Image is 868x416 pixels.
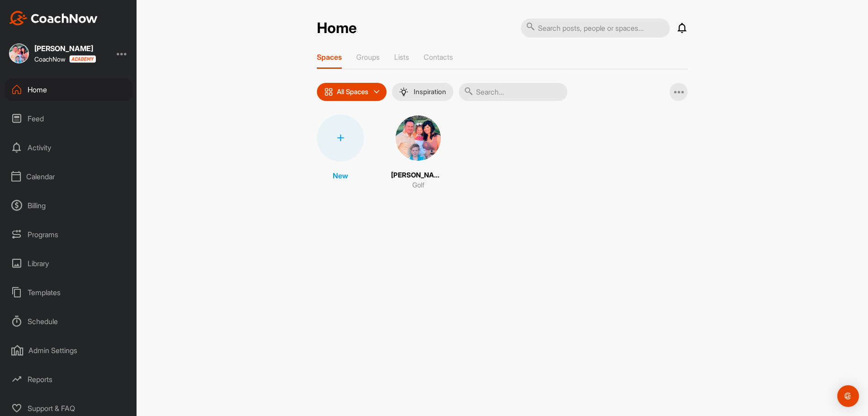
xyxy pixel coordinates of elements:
div: Schedule [5,310,132,333]
p: All Spaces [337,88,368,96]
img: icon [324,87,333,96]
img: square_cb55a3ec4a2800145a73713c72731546.jpg [395,115,442,162]
h2: Home [317,19,357,37]
p: Contacts [424,53,453,62]
input: Search... [459,83,567,101]
div: [PERSON_NAME] [34,45,96,52]
p: Inspiration [414,88,446,96]
a: [PERSON_NAME]Golf [391,115,445,191]
div: Templates [5,281,132,304]
p: [PERSON_NAME] [391,170,445,181]
p: Lists [394,53,409,62]
div: Programs [5,223,132,246]
div: Feed [5,107,132,130]
img: CoachNow acadmey [69,55,96,63]
img: CoachNow [9,11,98,25]
img: menuIcon [399,87,408,96]
div: Home [5,78,132,101]
p: Golf [412,180,425,191]
div: Library [5,252,132,275]
div: Reports [5,368,132,391]
img: square_cb55a3ec4a2800145a73713c72731546.jpg [9,43,29,63]
div: Calendar [5,165,132,188]
div: Open Intercom Messenger [837,385,859,407]
div: Activity [5,136,132,159]
div: Billing [5,194,132,217]
div: Admin Settings [5,339,132,362]
p: Spaces [317,53,342,62]
input: Search posts, people or spaces... [521,19,670,38]
div: CoachNow [34,55,96,63]
p: New [333,170,348,181]
p: Groups [356,53,380,62]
